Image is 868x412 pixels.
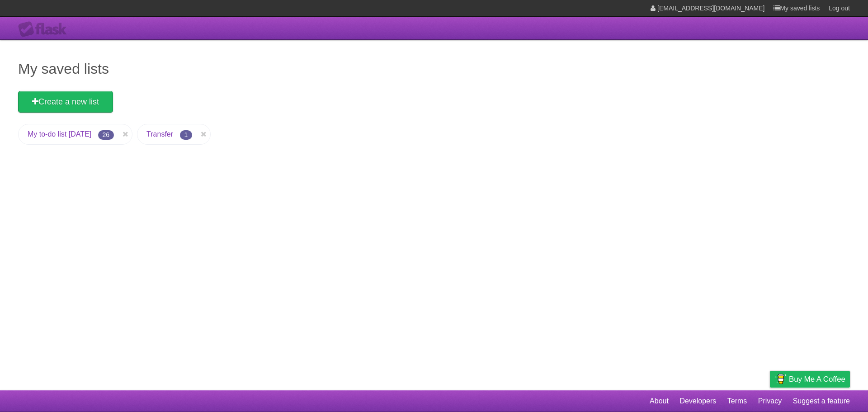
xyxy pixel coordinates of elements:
a: Suggest a feature [793,393,850,410]
a: About [650,393,669,410]
span: Buy me a coffee [789,371,845,387]
a: Terms [727,393,747,410]
span: 26 [98,130,114,140]
a: Create a new list [18,91,113,113]
div: Flask [18,21,72,38]
img: Buy me a coffee [774,371,787,387]
a: Privacy [758,393,782,410]
a: My to-do list [DATE] [28,130,91,138]
a: Buy me a coffee [770,371,850,388]
a: Developers [679,393,716,410]
span: 1 [180,130,193,140]
a: Transfer [146,130,173,138]
h1: My saved lists [18,58,850,80]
